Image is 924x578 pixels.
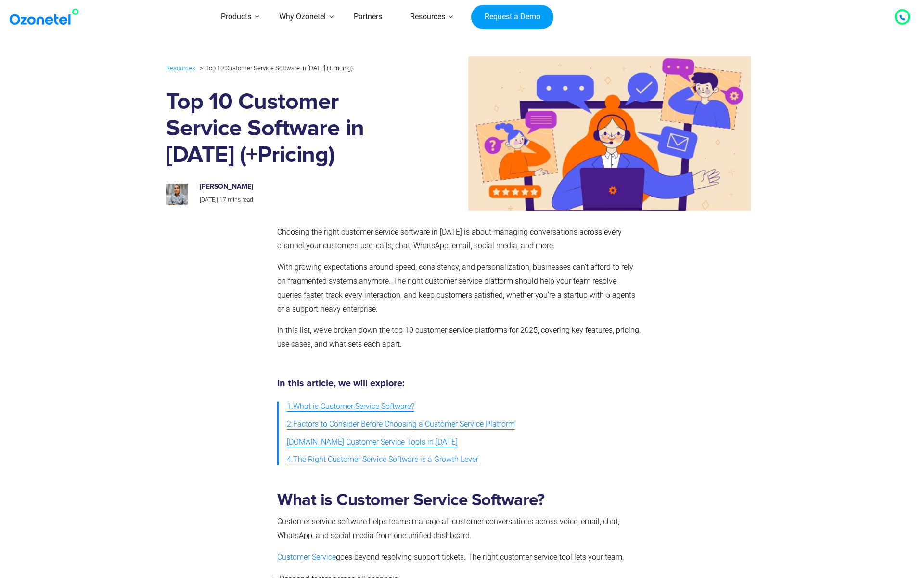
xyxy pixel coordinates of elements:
span: 2.Factors to Consider Before Choosing a Customer Service Platform [287,418,515,432]
p: With growing expectations around speed, consistency, and personalization, businesses can’t afford... [277,261,642,316]
h6: [PERSON_NAME] [200,183,403,191]
a: Resources [166,63,195,74]
p: | [200,195,403,206]
span: [DOMAIN_NAME] Customer Service Tools in [DATE] [287,435,458,449]
p: Customer service software helps teams manage all customer conversations across voice, email, chat... [277,515,642,543]
h1: Top 10 Customer Service Software in [DATE] (+Pricing) [166,89,413,169]
span: 4.The Right Customer Service Software is a Growth Lever [287,453,478,467]
a: Customer Service [277,552,336,562]
p: Choosing the right customer service software in [DATE] is about managing conversations across eve... [277,225,642,253]
li: Top 10 Customer Service Software in [DATE] (+Pricing) [197,62,353,74]
a: 4.The Right Customer Service Software is a Growth Lever [287,451,478,469]
p: goes beyond resolving support tickets. The right customer service tool lets your team: [277,551,642,565]
img: prashanth-kancherla_avatar_1-200x200.jpeg [166,184,188,205]
a: 1.What is Customer Service Software? [287,398,414,416]
span: mins read [228,197,253,203]
h5: In this article, we will explore: [277,379,642,388]
span: 1.What is Customer Service Software? [287,400,414,414]
a: [DOMAIN_NAME] Customer Service Tools in [DATE] [287,433,458,451]
a: Request a Demo [471,5,553,30]
a: 2.Factors to Consider Before Choosing a Customer Service Platform [287,416,515,433]
span: 17 [219,197,226,203]
h2: What is Customer Service Software? [277,490,642,510]
span: [DATE] [200,197,217,203]
p: In this list, we’ve broken down the top 10 customer service platforms for 2025, covering key feat... [277,324,642,352]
